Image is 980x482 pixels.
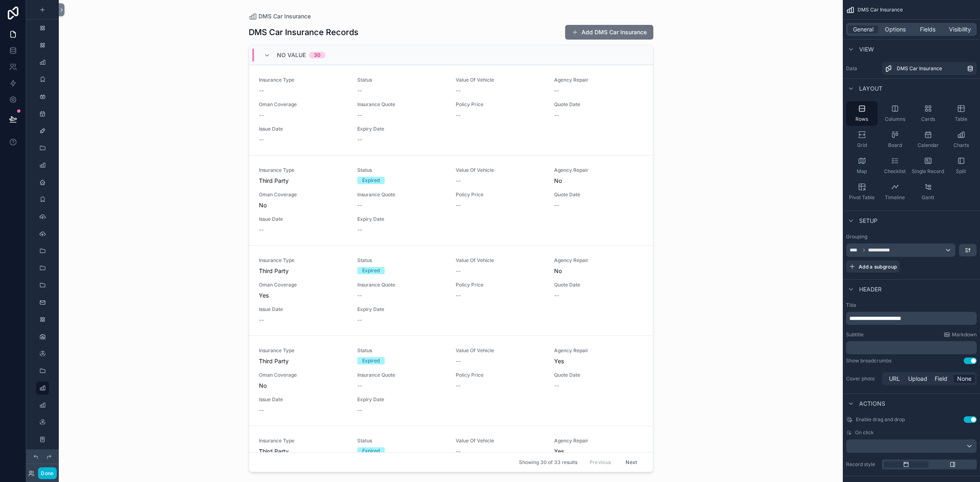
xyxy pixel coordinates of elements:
[949,25,971,33] span: Visibility
[957,375,971,383] span: None
[935,375,947,383] span: Field
[885,194,905,201] span: Timeline
[846,127,878,152] button: Grid
[859,264,897,270] span: Add a subgroup
[846,260,900,273] button: Add a subgroup
[953,142,969,149] span: Charts
[855,429,874,436] span: On click
[856,416,905,423] span: Enable drag and drop
[912,127,944,152] button: Calendar
[945,127,977,152] button: Charts
[921,116,935,122] span: Cards
[846,65,879,72] label: Data
[857,142,867,149] span: Grid
[944,331,977,338] a: Markdown
[859,84,882,93] span: Layout
[846,358,891,364] div: Show breadcrumbs
[846,153,878,178] button: Map
[912,101,944,126] button: Cards
[889,375,900,383] span: URL
[885,116,905,122] span: Columns
[882,62,977,75] a: DMS Car Insurance
[879,101,911,126] button: Columns
[879,153,911,178] button: Checklist
[859,45,874,53] span: View
[884,168,906,175] span: Checklist
[897,65,942,72] span: DMS Car Insurance
[879,180,911,204] button: Timeline
[918,142,939,149] span: Calendar
[846,375,879,382] label: Cover photo
[952,331,977,338] span: Markdown
[519,459,577,466] span: Showing 30 of 33 results
[846,302,977,309] label: Title
[885,25,906,33] span: Options
[955,116,967,122] span: Table
[956,168,966,175] span: Split
[912,180,944,204] button: Gantt
[859,400,885,408] span: Actions
[846,101,878,126] button: Rows
[908,375,927,383] span: Upload
[849,194,875,201] span: Pivot Table
[920,25,935,33] span: Fields
[922,194,934,201] span: Gantt
[888,142,902,149] span: Board
[912,168,944,175] span: Single Record
[945,153,977,178] button: Split
[859,285,882,293] span: Header
[846,331,864,338] label: Subtitle
[846,461,879,468] label: Record style
[846,312,977,325] div: scrollable content
[859,217,878,225] span: Setup
[314,52,321,58] div: 30
[38,467,56,479] button: Done
[855,116,868,122] span: Rows
[857,168,867,175] span: Map
[846,233,867,240] label: Grouping
[277,51,306,59] span: No value
[879,127,911,152] button: Board
[846,180,878,204] button: Pivot Table
[620,456,643,469] button: Next
[945,101,977,126] button: Table
[912,153,944,178] button: Single Record
[846,341,977,354] div: scrollable content
[853,25,873,33] span: General
[857,7,903,13] span: DMS Car Insurance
